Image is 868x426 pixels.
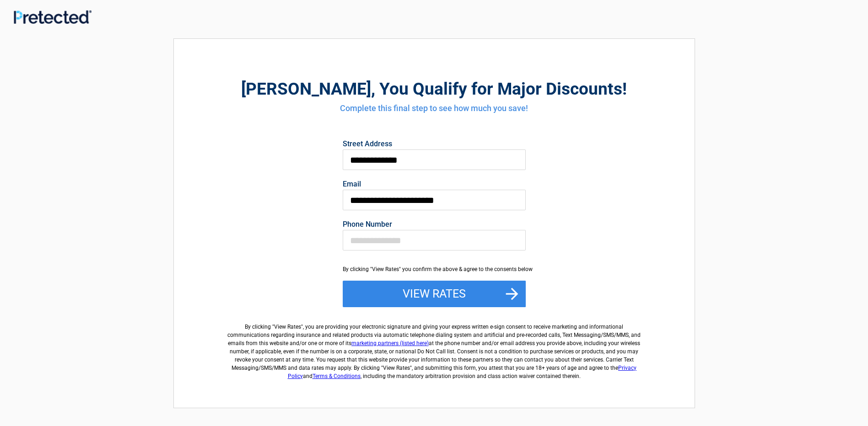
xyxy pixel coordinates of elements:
[351,340,429,346] a: marketing partners (listed here)
[313,373,361,379] a: Terms & Conditions
[14,10,92,24] img: Main Logo
[343,221,526,228] label: Phone Number
[241,79,371,99] span: [PERSON_NAME]
[224,78,644,100] h2: , You Qualify for Major Discounts!
[343,281,526,307] button: View Rates
[343,181,526,188] label: Email
[274,324,301,330] span: View Rates
[288,365,637,379] a: Privacy Policy
[343,265,526,273] div: By clicking "View Rates" you confirm the above & agree to the consents below
[224,315,644,380] label: By clicking " ", you are providing your electronic signature and giving your express written e-si...
[224,102,644,114] h4: Complete this final step to see how much you save!
[343,140,526,148] label: Street Address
